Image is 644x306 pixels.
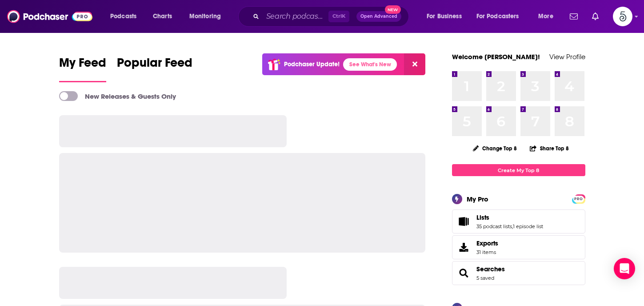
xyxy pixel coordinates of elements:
span: Open Advanced [360,14,397,19]
span: Podcasts [110,10,136,23]
span: Charts [153,10,172,23]
span: Searches [452,261,585,285]
a: Popular Feed [117,55,192,82]
span: 31 items [476,249,498,255]
a: Welcome [PERSON_NAME]! [452,52,540,61]
button: Show profile menu [613,7,632,26]
button: open menu [183,9,232,24]
a: Lists [455,215,473,228]
a: Searches [476,265,505,273]
a: 1 episode list [513,223,543,229]
div: Search podcasts, credits, & more... [247,6,417,27]
span: For Podcasters [476,10,519,23]
span: Exports [476,239,498,247]
a: My Feed [59,55,106,82]
img: Podchaser - Follow, Share and Rate Podcasts [7,8,92,25]
span: My Feed [59,55,106,76]
span: For Business [427,10,462,23]
span: More [538,10,553,23]
a: Searches [455,267,473,279]
span: Lists [476,213,489,221]
span: PRO [573,196,584,202]
button: Open AdvancedNew [356,11,401,22]
a: View Profile [549,52,585,61]
span: Popular Feed [117,55,192,76]
span: Lists [452,209,585,234]
button: open menu [471,9,532,24]
button: open menu [104,9,148,24]
button: open menu [420,9,473,24]
a: 5 saved [476,275,494,281]
a: Exports [452,235,585,259]
a: New Releases & Guests Only [59,91,176,101]
button: Change Top 8 [468,143,523,154]
a: Show notifications dropdown [588,9,602,24]
a: 35 podcast lists [476,223,512,229]
div: Open Intercom Messenger [614,258,635,279]
span: Ctrl K [328,11,349,22]
input: Search podcasts, credits, & more... [263,9,328,24]
span: Logged in as Spiral5-G2 [613,7,632,26]
span: , [512,223,513,229]
span: New [385,5,401,14]
img: User Profile [613,7,632,26]
button: open menu [532,9,564,24]
a: See What's New [343,58,397,71]
span: Monitoring [189,10,221,23]
p: Podchaser Update! [284,60,340,68]
a: Create My Top 8 [452,164,585,176]
a: Charts [147,9,177,24]
a: Show notifications dropdown [566,9,581,24]
span: Exports [455,241,473,254]
a: PRO [573,195,584,202]
a: Lists [476,213,543,221]
div: My Pro [467,195,488,203]
button: Share Top 8 [529,140,569,157]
